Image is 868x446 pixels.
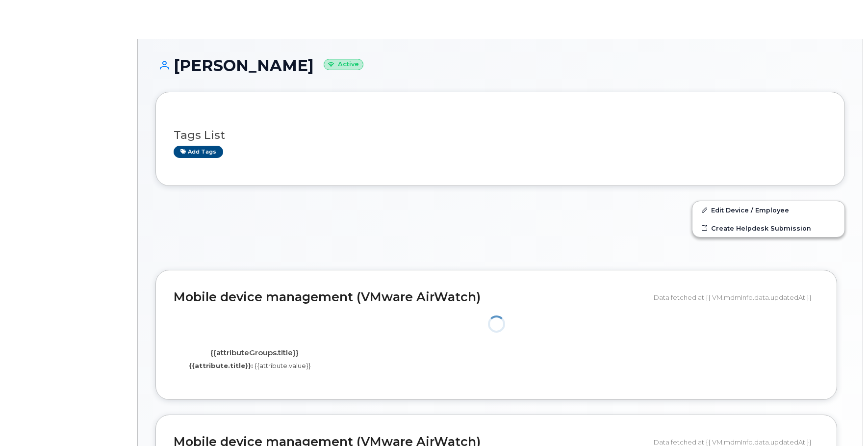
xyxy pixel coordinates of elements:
[692,201,844,219] a: Edit Device / Employee
[654,288,819,307] div: Data fetched at {{ VM.mdmInfo.data.updatedAt }}
[174,129,827,141] h3: Tags List
[692,219,844,237] a: Create Helpdesk Submission
[174,290,646,304] h2: Mobile device management (VMware AirWatch)
[181,349,328,357] h4: {{attributeGroups.title}}
[324,59,363,70] small: Active
[255,362,311,369] span: {{attribute.value}}
[189,361,253,370] label: {{attribute.title}}:
[155,57,845,74] h1: [PERSON_NAME]
[174,146,223,158] a: Add tags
